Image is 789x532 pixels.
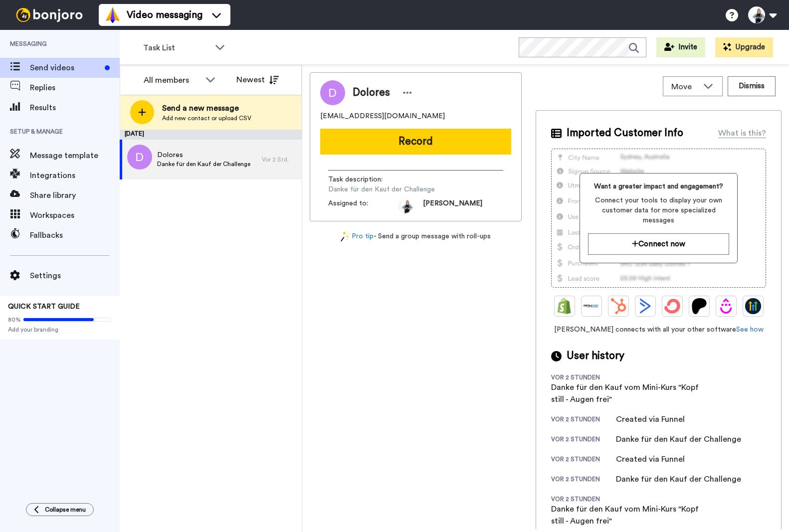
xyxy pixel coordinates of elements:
div: vor 2 Stunden [551,415,616,425]
span: Share library [30,189,120,201]
img: 03be1855-59b7-4f31-8c3a-8fb75797e709-1743666365.jpg [398,198,413,213]
span: Video messaging [127,8,202,22]
img: Image of Dolores [320,80,345,105]
button: Invite [656,37,705,57]
span: Fallbacks [30,229,120,241]
div: What is this? [718,127,766,139]
button: Newest [229,70,286,90]
img: Shopify [557,298,573,314]
div: Danke für den Kauf der Challenge [616,433,741,445]
img: vm-color.svg [105,7,121,23]
a: See how [736,326,764,333]
span: Dolores [157,150,250,160]
span: Danke für den Kauf der Challenge [328,184,435,194]
span: Message template [30,150,120,162]
span: Settings [30,270,120,282]
img: Drip [718,298,734,314]
img: Patreon [691,298,707,314]
span: Connect your tools to display your own customer data for more specialized messages [588,195,730,225]
span: Imported Customer Info [567,126,683,141]
div: vor 2 Stunden [551,455,616,465]
span: Task List [143,42,210,54]
div: - Send a group message with roll-ups [310,231,522,242]
button: Upgrade [715,37,773,57]
img: ActiveCampaign [637,298,653,314]
span: Replies [30,82,120,94]
span: [PERSON_NAME] [423,198,482,213]
span: Send a new message [162,102,251,114]
div: Danke für den Kauf vom Mini-Kurs "Kopf still - Augen frei" [551,381,711,405]
div: vor 2 Stunden [551,373,616,381]
div: vor 2 Stunden [551,435,616,445]
span: [EMAIL_ADDRESS][DOMAIN_NAME] [320,111,445,121]
span: Workspaces [30,209,120,221]
span: Want a greater impact and engagement? [588,181,730,191]
span: QUICK START GUIDE [8,303,80,310]
span: Assigned to: [328,198,398,213]
button: Record [320,129,511,155]
div: All members [144,74,200,86]
img: bj-logo-header-white.svg [12,8,87,22]
span: Add new contact or upload CSV [162,114,251,122]
img: ConvertKit [664,298,680,314]
img: GoHighLevel [745,298,761,314]
img: Hubspot [610,298,626,314]
div: Created via Funnel [616,413,685,425]
span: Send videos [30,62,101,74]
img: Ontraport [584,298,599,314]
div: vor 2 Stunden [551,495,616,503]
a: Pro tip [341,231,374,242]
div: Vor 2 Std. [262,156,297,164]
span: Dolores [353,85,390,100]
div: [DATE] [120,130,302,140]
span: Results [30,102,120,114]
div: Danke für den Kauf der Challenge [616,473,741,485]
span: User history [567,349,624,363]
button: Collapse menu [26,503,94,516]
div: Danke für den Kauf vom Mini-Kurs "Kopf still - Augen frei" [551,503,711,527]
span: Add your branding [8,326,112,334]
div: Created via Funnel [616,453,685,465]
button: Dismiss [728,76,776,96]
button: Connect now [588,233,730,255]
span: 80% [8,316,21,324]
span: Collapse menu [45,506,86,514]
img: d.png [127,145,152,170]
img: magic-wand.svg [341,231,350,242]
span: Move [671,81,698,93]
div: vor 2 Stunden [551,475,616,485]
span: Danke für den Kauf der Challenge [157,160,250,168]
span: [PERSON_NAME] connects with all your other software [551,325,766,335]
span: Integrations [30,170,120,181]
span: Task description : [328,175,398,184]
